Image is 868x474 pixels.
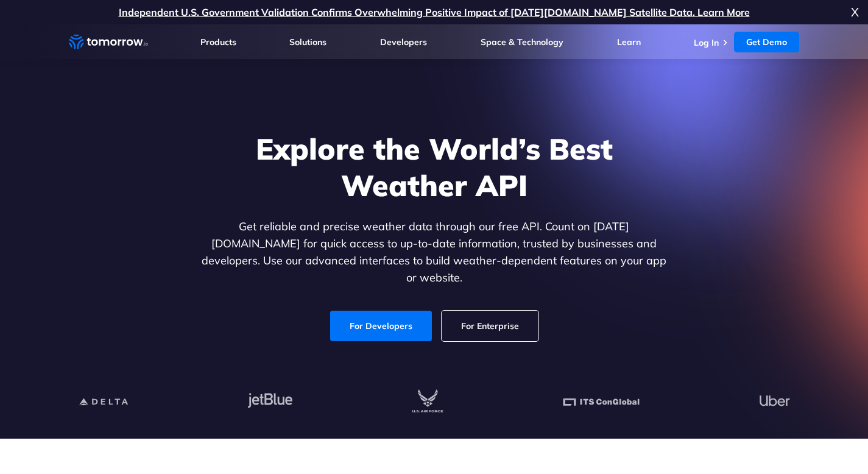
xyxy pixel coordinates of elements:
[289,37,326,48] a: Solutions
[69,33,148,51] a: Home link
[694,37,719,48] a: Log In
[442,311,538,341] a: For Enterprise
[200,37,236,48] a: Products
[199,130,669,203] h1: Explore the World’s Best Weather API
[734,32,799,52] a: Get Demo
[330,311,432,341] a: For Developers
[617,37,641,48] a: Learn
[380,37,427,48] a: Developers
[119,6,750,18] a: Independent U.S. Government Validation Confirms Overwhelming Positive Impact of [DATE][DOMAIN_NAM...
[481,37,563,48] a: Space & Technology
[199,218,669,286] p: Get reliable and precise weather data through our free API. Count on [DATE][DOMAIN_NAME] for quic...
